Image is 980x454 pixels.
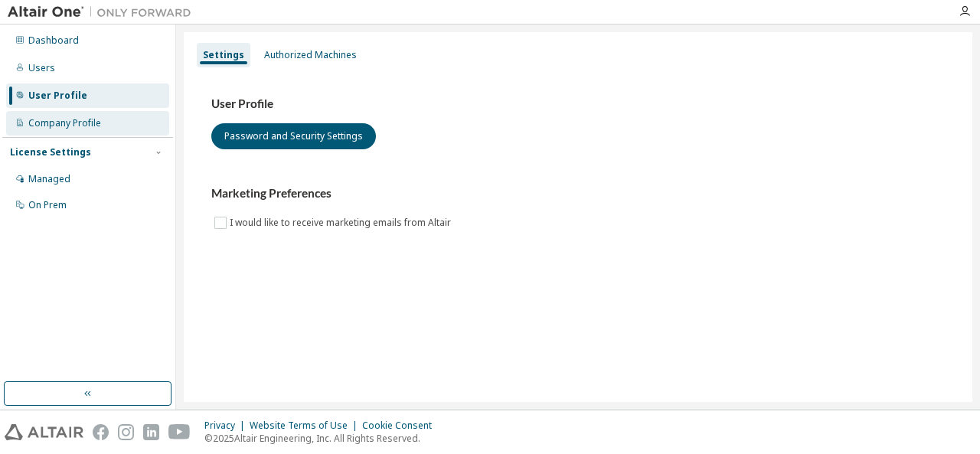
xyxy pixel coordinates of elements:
div: Settings [203,49,244,61]
div: Users [28,62,55,74]
img: instagram.svg [118,424,134,440]
div: Managed [28,173,70,185]
div: Authorized Machines [264,49,357,61]
h3: Marketing Preferences [211,186,945,201]
div: License Settings [10,146,91,158]
div: Privacy [204,420,250,432]
div: Company Profile [28,117,101,129]
p: © 2025 Altair Engineering, Inc. All Rights Reserved. [204,432,441,445]
div: Website Terms of Use [250,420,362,432]
img: linkedin.svg [143,424,159,440]
img: facebook.svg [93,424,109,440]
div: Dashboard [28,34,79,47]
div: Cookie Consent [362,420,441,432]
div: On Prem [28,199,67,211]
img: altair_logo.svg [5,424,83,440]
img: Altair One [8,5,199,20]
h3: User Profile [211,96,945,112]
img: youtube.svg [168,424,191,440]
button: Password and Security Settings [211,123,376,149]
label: I would like to receive marketing emails from Altair [230,214,454,232]
div: User Profile [28,90,87,102]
